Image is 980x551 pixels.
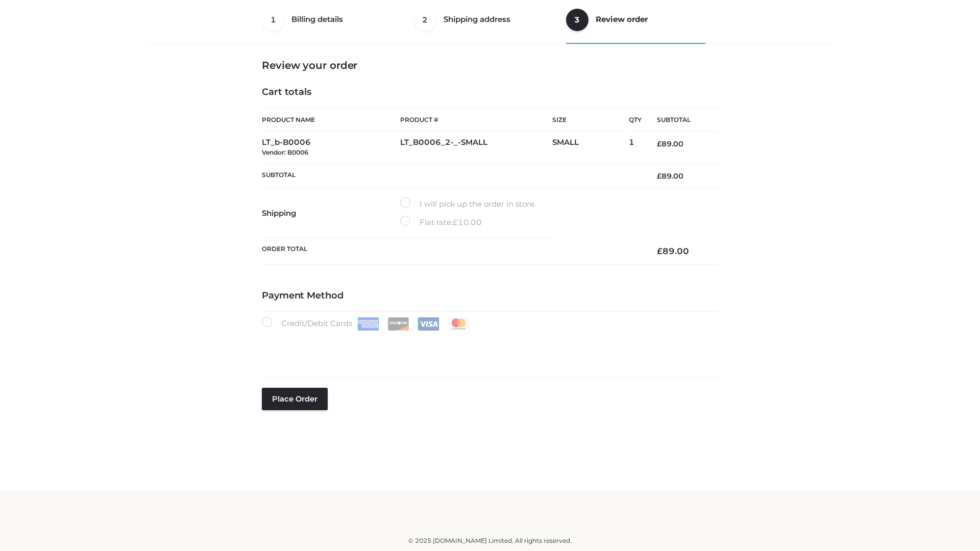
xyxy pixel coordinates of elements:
th: Product Name [262,108,400,132]
img: Visa [418,317,439,331]
bdi: 10.00 [453,217,482,227]
h4: Cart totals [262,87,718,98]
th: Shipping [262,189,400,238]
small: Vendor: B0006 [262,148,308,156]
th: Order Total [262,238,642,265]
h3: Review your order [262,59,718,71]
bdi: 89.00 [657,171,683,181]
td: SMALL [552,132,629,164]
img: Mastercard [448,317,470,331]
td: 1 [629,132,642,164]
td: LT_b-B0006 [262,132,400,164]
span: £ [657,171,661,181]
iframe: Secure payment input frame [260,329,716,366]
div: © 2025 [DOMAIN_NAME] Limited. All rights reserved. [152,536,828,546]
th: Subtotal [642,109,718,132]
label: I will pick up the order in store. [400,197,536,211]
th: Size [552,109,624,132]
th: Qty [629,108,642,132]
h4: Payment Method [262,290,718,302]
td: LT_B0006_2-_-SMALL [400,132,552,164]
span: £ [657,246,663,256]
bdi: 89.00 [657,139,683,148]
button: Place order [262,388,328,410]
label: Credit/Debit Cards [262,317,471,331]
span: £ [657,139,661,148]
span: £ [453,217,458,227]
img: Amex [357,317,379,331]
th: Subtotal [262,163,642,188]
label: Flat rate: [400,216,482,229]
th: Product # [400,108,552,132]
img: Discover [387,317,409,331]
bdi: 89.00 [657,246,689,256]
